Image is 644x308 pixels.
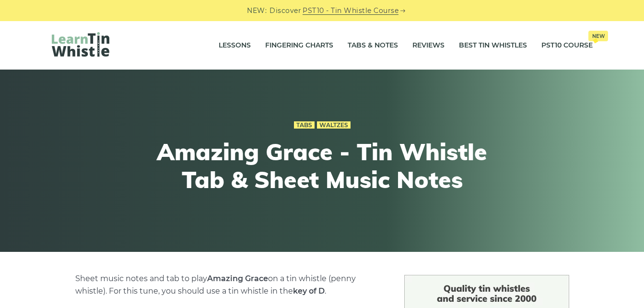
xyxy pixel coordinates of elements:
[294,121,315,129] a: Tabs
[219,34,251,58] a: Lessons
[52,32,109,57] img: LearnTinWhistle.com
[317,121,351,129] a: Waltzes
[459,34,527,58] a: Best Tin Whistles
[75,272,381,297] p: Sheet music notes and tab to play on a tin whistle (penny whistle). For this tune, you should use...
[348,34,398,58] a: Tabs & Notes
[146,138,499,193] h1: Amazing Grace - Tin Whistle Tab & Sheet Music Notes
[541,34,593,58] a: PST10 CourseNew
[265,34,333,58] a: Fingering Charts
[293,286,325,296] strong: key of D
[207,274,268,283] strong: Amazing Grace
[412,34,445,58] a: Reviews
[588,31,608,41] span: New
